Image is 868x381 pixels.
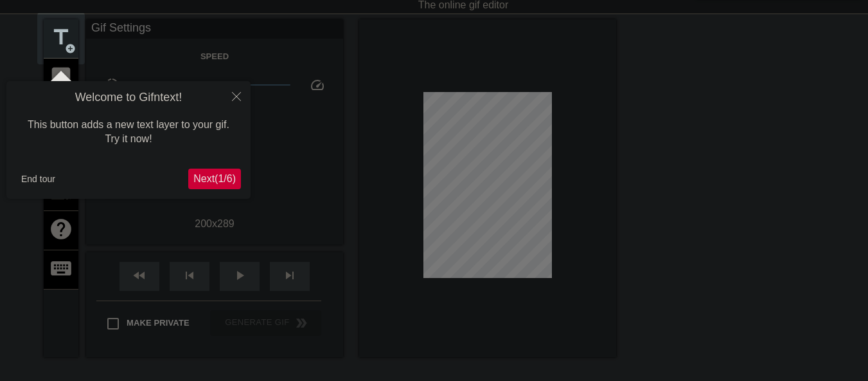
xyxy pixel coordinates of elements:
[16,105,241,160] div: This button adds a new text layer to your gif. Try it now!
[16,169,60,189] button: End tour
[193,173,236,184] span: Next ( 1 / 6 )
[16,91,241,105] h4: Welcome to Gifntext!
[188,169,241,189] button: Next
[222,81,251,111] button: Close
